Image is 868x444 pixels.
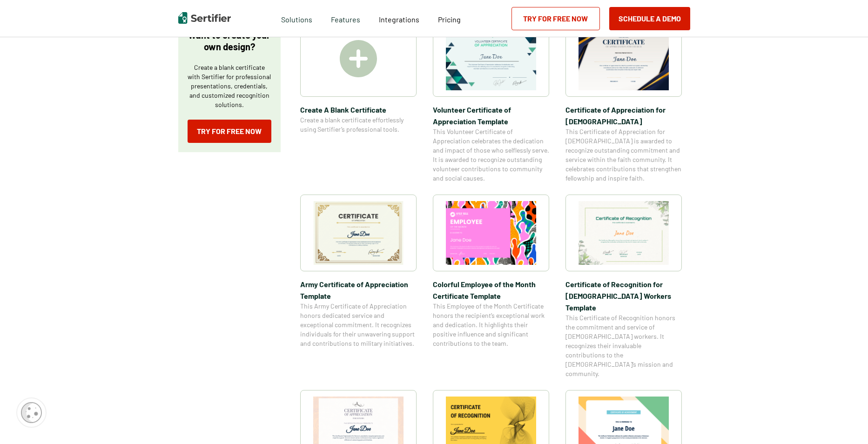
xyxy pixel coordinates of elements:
[579,201,669,265] img: Certificate of Recognition for Church Workers Template
[340,40,377,77] img: Create A Blank Certificate
[281,13,312,24] span: Solutions
[433,104,549,127] span: Volunteer Certificate of Appreciation Template
[313,201,404,265] img: Army Certificate of Appreciation​ Template
[188,29,271,53] p: Want to create your own design?
[433,278,549,302] span: Colorful Employee of the Month Certificate Template
[21,402,42,423] img: Cookie Popup Icon
[300,195,417,378] a: Army Certificate of Appreciation​ TemplateArmy Certificate of Appreciation​ TemplateThis Army Cer...
[565,313,682,378] span: This Certificate of Recognition honors the commitment and service of [DEMOGRAPHIC_DATA] workers. ...
[565,104,682,127] span: Certificate of Appreciation for [DEMOGRAPHIC_DATA]​
[433,127,549,183] span: This Volunteer Certificate of Appreciation celebrates the dedication and impact of those who self...
[579,27,669,90] img: Certificate of Appreciation for Church​
[331,13,360,24] span: Features
[438,15,461,24] span: Pricing
[379,13,419,24] a: Integrations
[438,13,461,24] a: Pricing
[300,104,417,115] span: Create A Blank Certificate
[446,27,536,90] img: Volunteer Certificate of Appreciation Template
[609,7,690,30] button: Schedule a Demo
[821,399,868,444] iframe: Chat Widget
[433,195,549,378] a: Colorful Employee of the Month Certificate TemplateColorful Employee of the Month Certificate Tem...
[446,201,536,265] img: Colorful Employee of the Month Certificate Template
[188,120,271,143] a: Try for Free Now
[565,20,682,183] a: Certificate of Appreciation for Church​Certificate of Appreciation for [DEMOGRAPHIC_DATA]​This Ce...
[178,12,231,24] img: Sertifier | Digital Credentialing Platform
[433,20,549,183] a: Volunteer Certificate of Appreciation TemplateVolunteer Certificate of Appreciation TemplateThis ...
[300,302,417,348] span: This Army Certificate of Appreciation honors dedicated service and exceptional commitment. It rec...
[188,63,271,109] p: Create a blank certificate with Sertifier for professional presentations, credentials, and custom...
[300,115,417,134] span: Create a blank certificate effortlessly using Sertifier’s professional tools.
[433,302,549,348] span: This Employee of the Month Certificate honors the recipient’s exceptional work and dedication. It...
[511,7,600,30] a: Try for Free Now
[565,278,682,313] span: Certificate of Recognition for [DEMOGRAPHIC_DATA] Workers Template
[565,127,682,183] span: This Certificate of Appreciation for [DEMOGRAPHIC_DATA] is awarded to recognize outstanding commi...
[379,15,419,24] span: Integrations
[565,195,682,378] a: Certificate of Recognition for Church Workers TemplateCertificate of Recognition for [DEMOGRAPHIC...
[300,278,417,302] span: Army Certificate of Appreciation​ Template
